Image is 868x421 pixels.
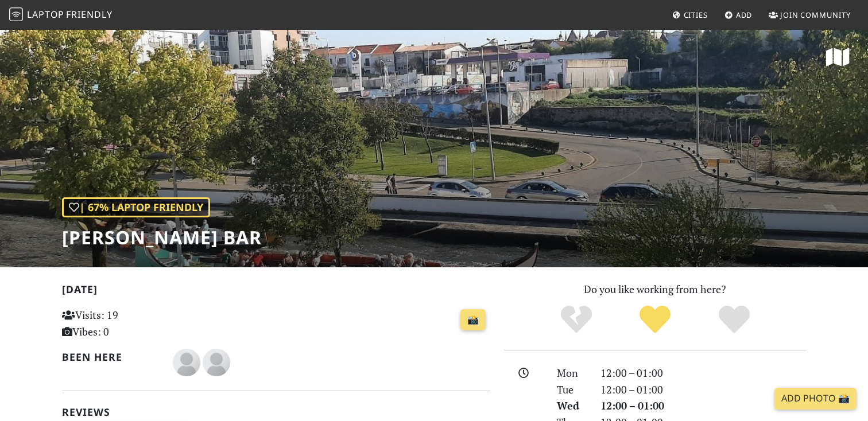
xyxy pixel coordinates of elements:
[203,349,230,376] img: blank-535327c66bd565773addf3077783bbfce4b00ec00e9fd257753287c682c7fa38.png
[460,309,486,331] a: 📸
[764,5,855,25] a: Join Community
[9,5,113,25] a: LaptopFriendly LaptopFriendly
[504,281,806,298] p: Do you like working from here?
[550,381,594,398] div: Tue
[537,304,616,336] div: No
[684,10,708,20] span: Cities
[62,351,159,363] h2: Been here
[550,397,594,414] div: Wed
[62,227,262,248] h1: [PERSON_NAME] Bar
[62,283,490,300] h2: [DATE]
[774,388,857,410] a: Add Photo 📸
[668,5,712,25] a: Cities
[736,10,753,20] span: Add
[62,307,196,340] p: Visits: 19 Vibes: 0
[9,7,23,21] img: LaptopFriendly
[594,381,813,398] div: 12:00 – 01:00
[173,349,200,376] img: blank-535327c66bd565773addf3077783bbfce4b00ec00e9fd257753287c682c7fa38.png
[594,365,813,381] div: 12:00 – 01:00
[173,354,203,368] span: António Gonçalves
[62,197,210,217] div: In general, do you like working from here?
[203,354,230,368] span: Rafael Castro
[62,406,490,418] h2: Reviews
[615,304,695,336] div: Yes
[594,397,813,414] div: 12:00 – 01:00
[27,8,64,21] span: Laptop
[66,8,112,21] span: Friendly
[780,10,851,20] span: Join Community
[550,365,594,381] div: Mon
[695,304,774,336] div: Definitely!
[720,5,757,25] a: Add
